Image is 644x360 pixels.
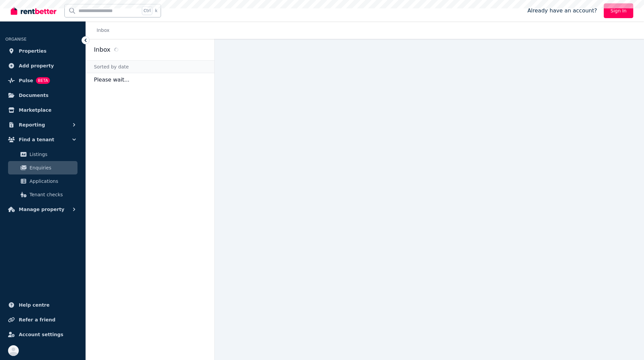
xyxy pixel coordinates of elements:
[5,133,80,146] button: Find a tenant
[5,103,80,117] a: Marketplace
[527,7,597,15] span: Already have an account?
[8,188,77,201] a: Tenant checks
[19,205,64,213] span: Manage property
[5,89,80,102] a: Documents
[86,21,117,39] nav: Breadcrumb
[19,316,55,324] span: Refer a friend
[5,74,80,87] a: PulseBETA
[30,191,75,199] span: Tenant checks
[8,148,77,161] a: Listings
[30,177,75,185] span: Applications
[604,3,633,18] a: Sign In
[30,164,75,172] span: Enquiries
[94,45,110,54] h2: Inbox
[19,330,63,339] span: Account settings
[19,47,47,55] span: Properties
[5,118,80,132] button: Reporting
[5,37,26,42] span: ORGANISE
[19,91,49,99] span: Documents
[5,298,80,312] a: Help centre
[5,328,80,341] a: Account settings
[86,60,214,73] div: Sorted by date
[97,28,109,33] a: Inbox
[155,8,157,13] span: k
[19,106,51,114] span: Marketplace
[8,174,77,188] a: Applications
[5,44,80,58] a: Properties
[19,62,54,70] span: Add property
[5,313,80,326] a: Refer a friend
[11,6,56,16] img: RentBetter
[30,150,75,158] span: Listings
[19,76,33,85] span: Pulse
[36,77,50,84] span: BETA
[86,73,214,87] p: Please wait...
[19,136,54,144] span: Find a tenant
[5,59,80,72] a: Add property
[142,6,152,15] span: Ctrl
[19,121,45,129] span: Reporting
[5,203,80,216] button: Manage property
[19,301,50,309] span: Help centre
[8,161,77,174] a: Enquiries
